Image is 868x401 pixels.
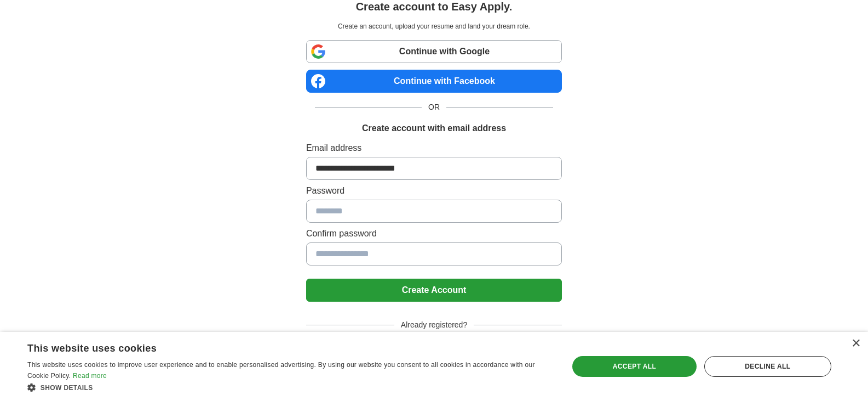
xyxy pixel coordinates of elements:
a: Continue with Google [306,40,562,63]
label: Email address [306,142,562,155]
div: This website uses cookies [27,338,525,355]
label: Confirm password [306,227,562,240]
div: Decline all [704,356,831,377]
p: Create an account, upload your resume and land your dream role. [308,21,560,31]
span: OR [422,101,446,113]
span: Show details [41,384,93,392]
div: Accept all [572,356,697,377]
span: Already registered? [394,319,474,331]
a: Continue with Facebook [306,70,562,93]
a: Read more, opens a new window [73,372,107,380]
div: Close [852,340,860,348]
label: Password [306,184,562,197]
button: Create Account [306,279,562,302]
span: This website uses cookies to improve user experience and to enable personalised advertising. By u... [27,361,535,380]
div: Show details [27,382,553,393]
h1: Create account with email address [362,122,506,135]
